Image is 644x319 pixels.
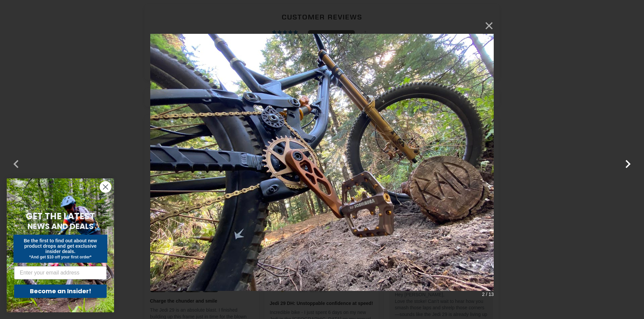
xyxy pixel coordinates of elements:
[8,152,24,168] button: Previous (Left arrow key)
[26,210,95,222] span: GET THE LATEST
[14,266,107,280] input: Enter your email address
[482,290,494,299] span: 2 / 13
[24,238,97,254] span: Be the first to find out about new product drops and get exclusive insider deals.
[100,181,111,193] button: Close dialog
[478,18,494,34] button: ×
[620,152,636,168] button: Next (Right arrow key)
[150,18,494,302] img: User picture
[14,285,107,298] button: Become an Insider!
[28,221,94,232] span: NEWS AND DEALS
[29,255,91,259] span: *And get $10 off your first order*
